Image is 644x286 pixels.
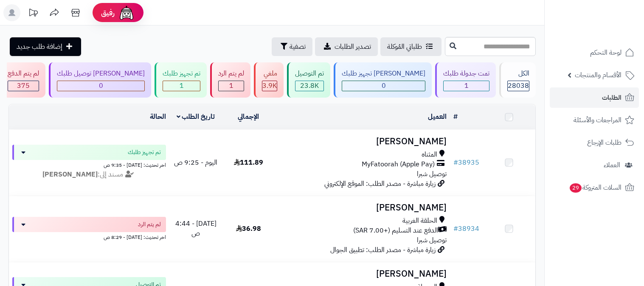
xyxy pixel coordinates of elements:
span: لم يتم الرد [138,220,161,229]
div: 3858 [262,81,277,91]
a: [PERSON_NAME] تجهيز طلبك 0 [332,62,433,98]
div: تمت جدولة طلبك [443,69,489,79]
span: المثناه [422,150,437,160]
span: 29 [570,183,582,193]
div: اخر تحديث: [DATE] - 9:35 ص [12,160,166,169]
span: 28038 [508,81,529,91]
div: الكل [507,69,529,79]
a: المراجعات والأسئلة [550,110,639,130]
strong: [PERSON_NAME] [42,169,98,179]
span: 36.98 [236,224,261,234]
span: الدفع عند التسليم (+7.00 SAR) [353,226,438,236]
a: تم التوصيل 23.8K [285,62,332,98]
a: ملغي 3.9K [252,62,285,98]
a: الحالة [150,112,166,122]
div: [PERSON_NAME] تجهيز طلبك [342,69,425,79]
span: طلباتي المُوكلة [387,42,422,52]
h3: [PERSON_NAME] [278,203,447,213]
div: مسند إلى: [6,170,172,179]
span: طلبات الإرجاع [587,137,622,149]
span: تصفية [290,42,306,52]
h3: [PERSON_NAME] [278,269,447,279]
a: # [453,112,458,122]
span: 1 [229,81,233,91]
div: 0 [342,81,425,91]
span: الحلقة الغربية [402,216,437,226]
span: 1 [180,81,184,91]
span: توصيل شبرا [417,169,447,179]
div: تم التوصيل [295,69,324,79]
span: تصدير الطلبات [335,42,371,52]
span: 23.8K [300,81,319,91]
a: #38934 [453,224,479,234]
span: العملاء [604,159,620,171]
a: تاريخ الطلب [177,112,215,122]
div: 1 [163,81,200,91]
div: 23802 [295,81,323,91]
span: 1 [464,81,469,91]
div: 1 [444,81,489,91]
a: تحديثات المنصة [22,4,44,23]
div: 0 [57,81,144,91]
span: إضافة طلب جديد [17,42,62,52]
span: [DATE] - 4:44 ص [175,219,217,238]
div: لم يتم الرد [218,69,244,79]
a: #38935 [453,157,479,168]
span: 0 [382,81,386,91]
span: زيارة مباشرة - مصدر الطلب: الموقع الإلكتروني [324,179,436,189]
span: 0 [99,81,103,91]
span: MyFatoorah (Apple Pay) [362,160,435,169]
span: # [453,224,458,234]
img: logo-2.png [586,24,636,42]
a: [PERSON_NAME] توصيل طلبك 0 [47,62,153,98]
span: الأقسام والمنتجات [575,69,622,81]
a: تصدير الطلبات [315,37,378,56]
span: زيارة مباشرة - مصدر الطلب: تطبيق الجوال [330,245,436,255]
div: اخر تحديث: [DATE] - 8:29 ص [12,232,166,241]
a: العملاء [550,155,639,175]
div: ملغي [262,69,277,79]
div: لم يتم الدفع [8,69,39,79]
a: طلبات الإرجاع [550,132,639,153]
a: إضافة طلب جديد [10,37,81,56]
img: ai-face.png [118,4,135,21]
div: تم تجهيز طلبك [163,69,200,79]
a: تمت جدولة طلبك 1 [433,62,498,98]
span: اليوم - 9:25 ص [174,157,217,168]
span: # [453,157,458,168]
span: الطلبات [602,92,622,104]
a: تم تجهيز طلبك 1 [153,62,208,98]
span: توصيل شبرا [417,235,447,245]
div: 375 [8,81,39,91]
a: لوحة التحكم [550,42,639,63]
a: الإجمالي [238,112,259,122]
a: طلباتي المُوكلة [380,37,442,56]
a: السلات المتروكة29 [550,177,639,198]
span: 3.9K [262,81,277,91]
button: تصفية [272,37,312,56]
span: رفيق [101,8,115,18]
a: الطلبات [550,87,639,108]
span: السلات المتروكة [569,182,622,193]
span: تم تجهيز طلبك [128,148,161,157]
div: 1 [219,81,244,91]
div: [PERSON_NAME] توصيل طلبك [57,69,145,79]
h3: [PERSON_NAME] [278,137,447,146]
a: الكل28038 [498,62,537,98]
span: 111.89 [234,157,263,168]
span: لوحة التحكم [590,47,622,59]
span: المراجعات والأسئلة [574,114,622,126]
span: 375 [17,81,30,91]
a: لم يتم الرد 1 [208,62,252,98]
a: العميل [428,112,447,122]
